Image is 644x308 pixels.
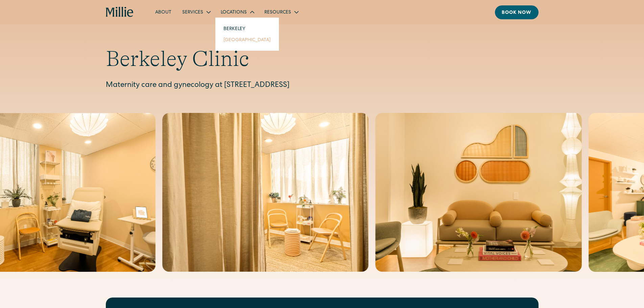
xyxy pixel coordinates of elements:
[106,7,134,18] a: home
[177,6,215,18] div: Services
[495,5,539,19] a: Book now
[106,46,539,72] h1: Berkeley Clinic
[264,9,291,16] div: Resources
[106,80,539,91] p: Maternity care and gynecology at [STREET_ADDRESS]
[182,9,203,16] div: Services
[150,6,177,18] a: About
[259,6,303,18] div: Resources
[502,9,532,17] div: Book now
[221,9,247,16] div: Locations
[218,34,276,45] a: [GEOGRAPHIC_DATA]
[218,23,276,34] a: Berkeley
[215,18,279,51] nav: Locations
[215,6,259,18] div: Locations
